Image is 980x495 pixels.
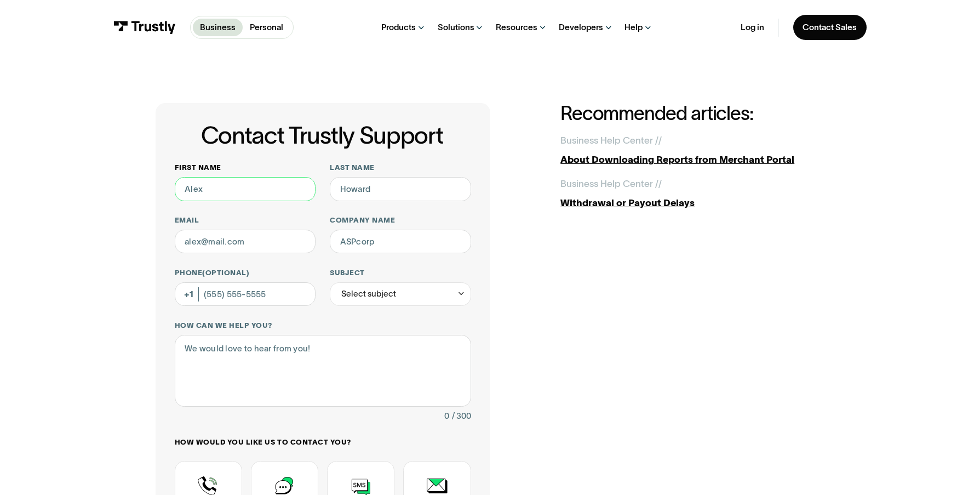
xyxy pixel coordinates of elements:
[560,177,824,210] a: Business Help Center //Withdrawal or Payout Delays
[559,22,603,33] div: Developers
[330,163,471,172] label: Last name
[175,230,316,254] input: alex@mail.com
[175,215,316,225] label: Email
[175,163,316,172] label: First name
[173,122,471,149] h1: Contact Trustly Support
[560,177,658,191] div: Business Help Center /
[341,287,396,301] div: Select subject
[496,22,537,33] div: Resources
[330,177,471,201] input: Howard
[793,15,867,40] a: Contact Sales
[113,21,175,34] img: Trustly Logo
[250,21,283,34] p: Personal
[202,269,249,277] span: (Optional)
[624,22,643,33] div: Help
[560,196,824,210] div: Withdrawal or Payout Delays
[330,215,471,225] label: Company name
[175,177,316,201] input: Alex
[560,103,824,124] h2: Recommended articles:
[330,282,471,306] div: Select subject
[658,133,662,147] div: /
[243,19,290,36] a: Personal
[560,152,824,167] div: About Downloading Reports from Merchant Portal
[444,409,449,423] div: 0
[330,230,471,254] input: ASPcorp
[658,177,662,191] div: /
[200,21,236,34] p: Business
[175,321,471,330] label: How can we help you?
[560,133,658,147] div: Business Help Center /
[193,19,243,36] a: Business
[381,22,416,33] div: Products
[452,409,471,423] div: / 300
[803,22,857,33] div: Contact Sales
[175,437,471,447] label: How would you like us to contact you?
[438,22,474,33] div: Solutions
[741,22,764,33] a: Log in
[330,268,471,277] label: Subject
[175,282,316,306] input: (555) 555-5555
[175,268,316,277] label: Phone
[560,133,824,167] a: Business Help Center //About Downloading Reports from Merchant Portal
